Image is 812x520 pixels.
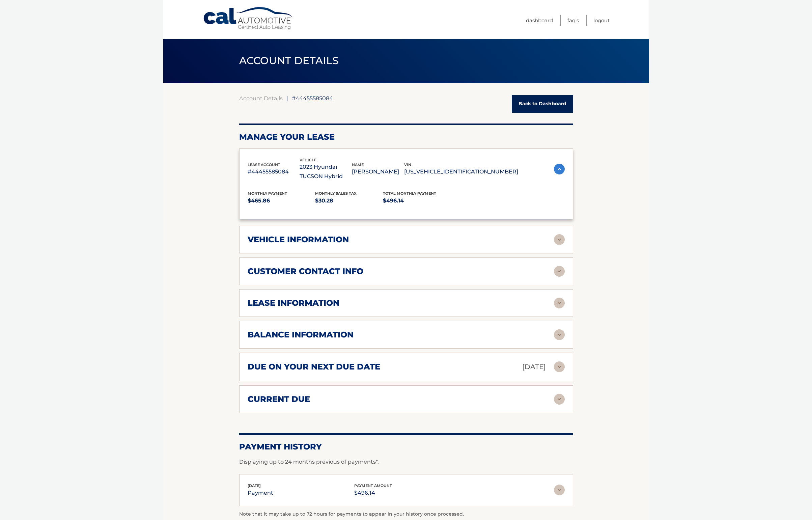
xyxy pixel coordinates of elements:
h2: Manage Your Lease [239,132,573,142]
img: accordion-rest.svg [554,266,565,277]
span: Monthly Payment [248,191,287,196]
h2: balance information [248,330,354,340]
p: [DATE] [522,361,546,373]
p: [PERSON_NAME] [352,167,404,176]
span: ACCOUNT DETAILS [239,54,339,67]
p: payment [248,488,273,498]
a: Dashboard [526,15,553,26]
h2: lease information [248,298,339,308]
p: $30.28 [315,196,383,206]
p: $496.14 [383,196,451,206]
span: Total Monthly Payment [383,191,436,196]
a: FAQ's [567,15,579,26]
img: accordion-rest.svg [554,394,565,405]
span: | [286,95,288,102]
h2: Payment History [239,442,573,452]
span: #44455585084 [292,95,333,102]
p: 2023 Hyundai TUCSON Hybrid [300,162,352,181]
p: Displaying up to 24 months previous of payments*. [239,458,573,466]
img: accordion-rest.svg [554,361,565,372]
span: vin [404,162,411,167]
p: $465.86 [248,196,315,206]
p: Note that it may take up to 72 hours for payments to appear in your history once processed. [239,510,573,518]
span: payment amount [354,483,392,488]
h2: current due [248,394,310,404]
a: Logout [593,15,610,26]
img: accordion-rest.svg [554,329,565,340]
h2: vehicle information [248,235,349,245]
p: [US_VEHICLE_IDENTIFICATION_NUMBER] [404,167,518,176]
p: #44455585084 [248,167,300,176]
a: Account Details [239,95,283,102]
img: accordion-rest.svg [554,234,565,245]
span: vehicle [300,158,316,162]
p: $496.14 [354,488,392,498]
a: Cal Automotive [203,7,294,31]
img: accordion-rest.svg [554,298,565,308]
span: name [352,162,364,167]
h2: customer contact info [248,266,363,276]
span: lease account [248,162,280,167]
a: Back to Dashboard [512,95,573,113]
span: Monthly sales Tax [315,191,357,196]
img: accordion-rest.svg [554,485,565,495]
span: [DATE] [248,483,261,488]
h2: due on your next due date [248,362,380,372]
img: accordion-active.svg [554,164,565,174]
